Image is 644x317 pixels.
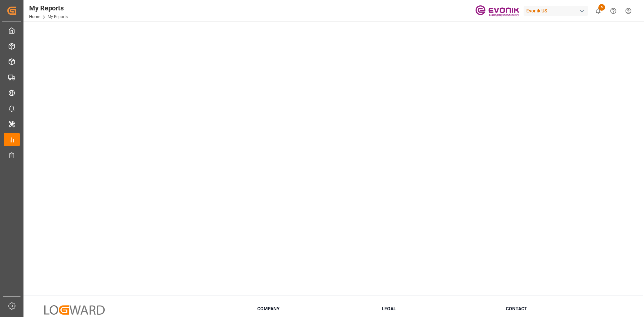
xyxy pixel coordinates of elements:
button: Evonik US [524,4,591,17]
h3: Legal [382,305,498,312]
div: Evonik US [524,6,588,16]
h3: Company [257,305,373,312]
button: show 5 new notifications [591,3,606,18]
img: Logward Logo [44,305,105,315]
h3: Contact [506,305,622,312]
img: Evonik-brand-mark-Deep-Purple-RGB.jpeg_1700498283.jpeg [475,5,519,17]
div: My Reports [29,3,68,13]
button: Help Center [606,3,621,18]
a: Home [29,14,40,19]
span: 5 [598,4,605,11]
